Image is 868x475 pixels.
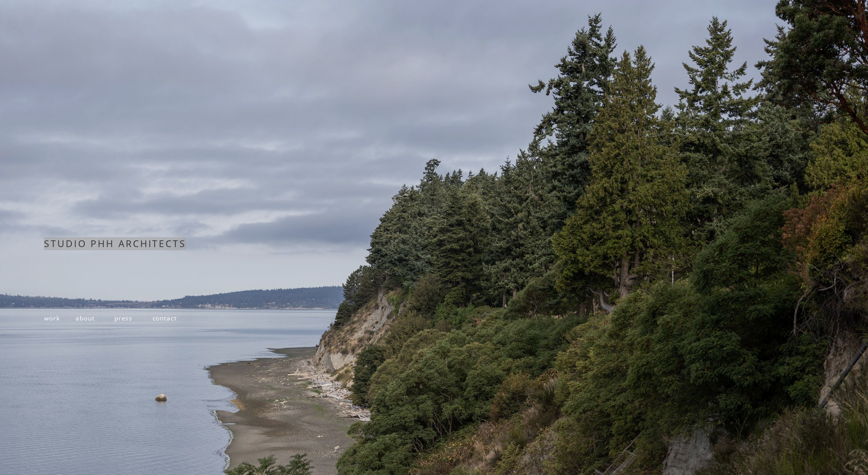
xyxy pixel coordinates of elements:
span: STUDIO PHH ARCHITECTS [44,237,186,250]
a: press [114,314,132,323]
a: about [76,314,94,323]
a: contact [153,314,177,323]
a: work [44,314,59,323]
